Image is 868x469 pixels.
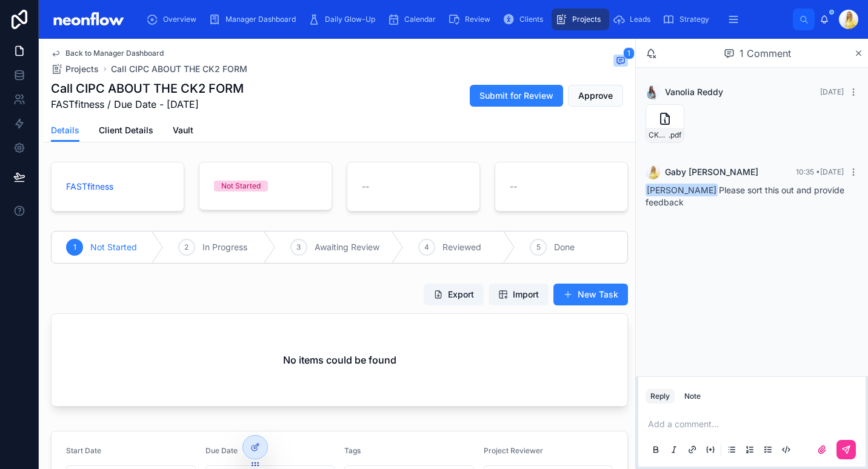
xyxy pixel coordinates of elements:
[111,63,247,75] a: Call CIPC ABOUT THE CK2 FORM
[578,90,613,102] span: Approve
[646,185,844,207] span: Please sort this out and provide feedback
[90,241,137,253] span: Not Started
[138,6,793,33] div: scrollable content
[484,446,543,455] span: Project Reviewer
[51,97,244,111] span: FASTfitness / Due Date - [DATE]
[173,124,193,136] span: Vault
[479,90,553,102] span: Submit for Review
[99,119,153,144] a: Client Details
[304,8,384,30] a: Daily Glow-Up
[142,8,205,30] a: Overview
[344,446,361,455] span: Tags
[572,15,601,24] span: Projects
[552,8,609,30] a: Projects
[73,242,76,252] span: 1
[163,15,196,24] span: Overview
[646,389,675,404] button: Reply
[665,86,723,98] span: Vanolia Reddy
[424,284,484,305] button: Export
[205,8,304,30] a: Manager Dashboard
[66,446,101,455] span: Start Date
[225,15,296,24] span: Manager Dashboard
[470,85,563,107] button: Submit for Review
[669,130,681,140] span: .pdf
[66,181,113,193] a: FASTfitness
[665,166,758,178] span: Gaby [PERSON_NAME]
[489,284,549,305] button: Import
[519,15,543,24] span: Clients
[51,48,164,58] a: Back to Manager Dashboard
[659,8,718,30] a: Strategy
[48,10,128,29] img: App logo
[536,242,541,252] span: 5
[315,241,379,253] span: Awaiting Review
[613,55,628,69] button: 1
[553,284,628,305] button: New Task
[362,181,369,193] span: --
[646,184,718,196] span: [PERSON_NAME]
[173,119,193,144] a: Vault
[424,242,429,252] span: 4
[820,87,844,96] span: [DATE]
[679,15,709,24] span: Strategy
[796,167,844,176] span: 10:35 • [DATE]
[51,124,79,136] span: Details
[630,15,650,24] span: Leads
[679,389,706,404] button: Note
[623,47,635,59] span: 1
[442,241,481,253] span: Reviewed
[513,288,539,301] span: Import
[465,15,490,24] span: Review
[65,63,99,75] span: Projects
[205,446,238,455] span: Due Date
[296,242,301,252] span: 3
[221,181,261,191] div: Not Started
[739,46,791,61] span: 1 Comment
[649,130,669,140] span: CK2-(2)_1025
[384,8,444,30] a: Calendar
[510,181,517,193] span: --
[51,80,244,97] h1: Call CIPC ABOUT THE CK2 FORM
[202,241,247,253] span: In Progress
[684,391,701,401] div: Note
[283,353,396,367] h2: No items could be found
[51,119,79,142] a: Details
[184,242,189,252] span: 2
[444,8,499,30] a: Review
[51,63,99,75] a: Projects
[554,241,575,253] span: Done
[499,8,552,30] a: Clients
[404,15,436,24] span: Calendar
[99,124,153,136] span: Client Details
[65,48,164,58] span: Back to Manager Dashboard
[325,15,375,24] span: Daily Glow-Up
[568,85,623,107] button: Approve
[609,8,659,30] a: Leads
